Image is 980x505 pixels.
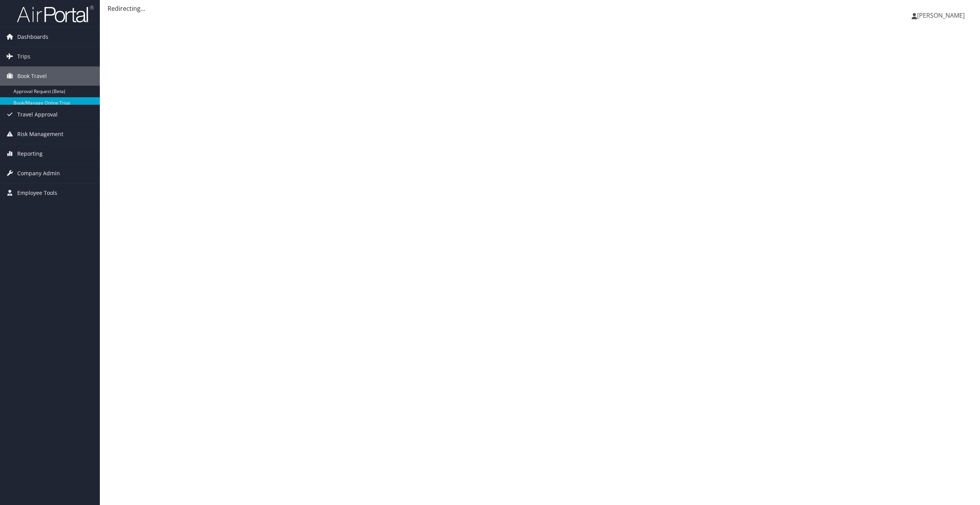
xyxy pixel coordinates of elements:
[17,27,48,47] span: Dashboards
[17,125,63,144] span: Risk Management
[17,164,60,183] span: Company Admin
[17,5,94,23] img: airportal-logo.png
[17,47,30,66] span: Trips
[17,66,47,86] span: Book Travel
[917,11,965,20] span: [PERSON_NAME]
[17,105,58,124] span: Travel Approval
[108,4,972,13] div: Redirecting...
[17,144,43,163] span: Reporting
[912,4,972,27] a: [PERSON_NAME]
[17,183,57,203] span: Employee Tools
